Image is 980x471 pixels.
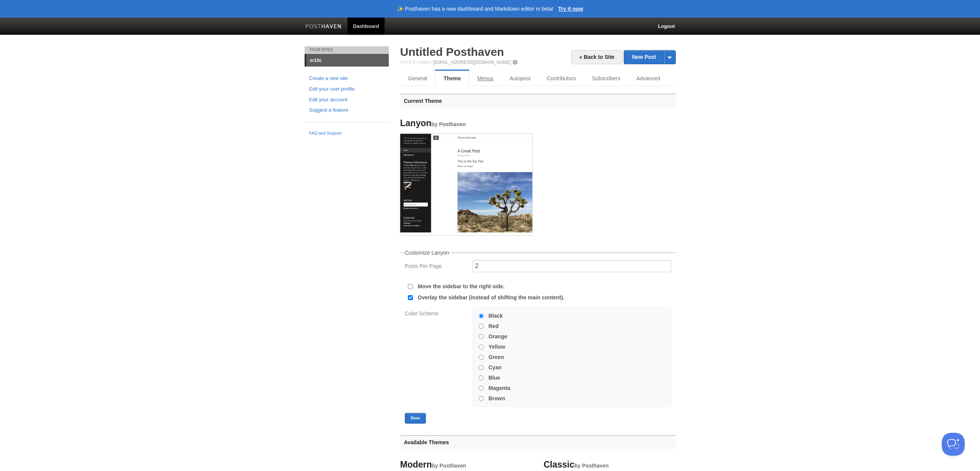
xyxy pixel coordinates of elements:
[489,365,502,370] label: Cyan
[539,71,584,86] a: Contributors
[469,71,501,86] a: Menus
[347,18,385,35] a: Dashboard
[628,71,668,86] a: Advanced
[397,6,553,11] header: ✨ Posthaven has a new dashboard and Markdown editor in beta!
[942,433,965,456] iframe: Help Scout Beacon - Open
[309,85,384,93] a: Edit your user profile
[574,463,609,469] small: by Posthaven
[405,311,468,318] label: Color Scheme
[652,18,680,35] a: Logout
[305,46,389,54] li: Your Sites
[309,96,384,104] a: Edit your account
[489,323,499,329] label: Red
[489,313,503,318] label: Black
[489,334,507,339] label: Orange
[400,435,676,449] h3: Available Themes
[432,463,466,469] small: by Posthaven
[433,60,511,65] a: [EMAIL_ADDRESS][DOMAIN_NAME]
[489,385,510,391] label: Magenta
[489,344,505,349] label: Yellow
[571,50,623,64] a: « Back to Site
[405,413,426,424] button: Save
[400,60,432,65] span: Post by Email
[309,75,384,83] a: Create a new site
[624,50,675,64] a: New Post
[400,45,504,58] a: Untitled Posthaven
[501,71,538,86] a: Autopost
[584,71,628,86] a: Subscribers
[489,396,505,401] label: Brown
[306,54,389,67] a: sr10c
[404,250,450,255] legend: Customize Lanyon
[489,354,504,360] label: Green
[489,375,500,380] label: Blue
[418,284,505,289] label: Move the sidebar to the right side.
[309,106,384,114] a: Suggest a feature
[400,119,532,128] h4: Lanyon
[400,460,532,469] h4: Modern
[400,134,532,233] img: Screenshot
[418,295,565,300] label: Overlay the sidebar (instead of shifting the main content).
[305,24,342,30] img: Posthaven-bar
[309,130,384,137] a: FAQ and Support
[400,71,435,86] a: General
[405,263,468,271] label: Posts Per Page
[544,460,676,469] h4: Classic
[558,6,583,11] a: Try it now
[435,71,469,86] a: Theme
[400,94,676,108] h3: Current Theme
[431,122,466,127] small: by Posthaven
